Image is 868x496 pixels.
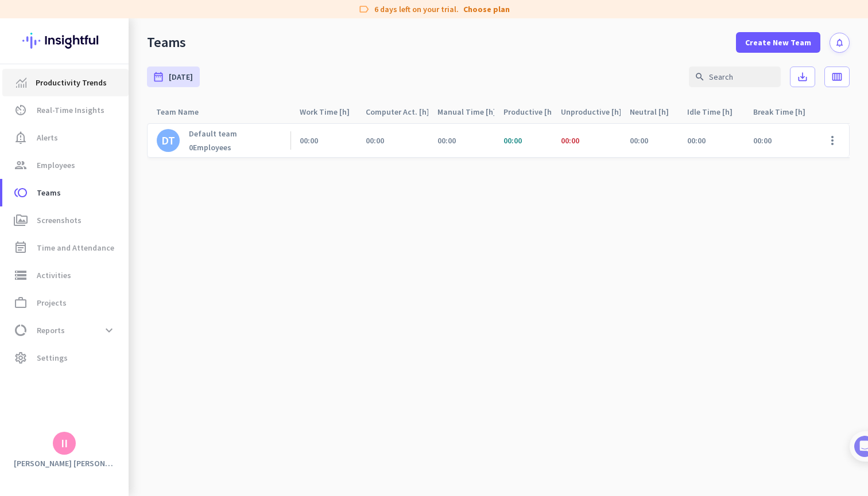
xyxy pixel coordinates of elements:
i: save_alt [797,71,808,83]
div: 00:00 [753,135,772,146]
span: Alerts [37,131,58,144]
a: notification_importantAlerts [2,124,129,151]
a: DTDefault team0Employees [157,128,237,153]
span: Help [134,386,153,395]
i: work_outline [14,296,28,310]
span: Employees [37,158,75,172]
img: Insightful logo [22,18,106,63]
div: Idle Time [h] [687,104,744,120]
button: Mark as completed [44,322,133,334]
button: expand_more [99,320,119,341]
div: Productive [h] [503,104,552,120]
span: Teams [37,186,61,200]
div: Teams [147,34,186,51]
span: 00:00 [687,135,706,146]
div: Close [201,5,222,25]
a: storageActivities [2,261,129,289]
div: Unproductive [h] [561,104,621,120]
div: Break Time [h] [753,104,810,120]
a: event_noteTime and Attendance [2,234,129,261]
button: Help [115,358,172,404]
h1: Tasks [98,5,134,25]
div: II [61,438,68,449]
a: tollTeams [2,179,129,206]
span: Time and Attendance [37,241,114,255]
a: Choose plan [463,3,510,15]
span: 00:00 [366,135,384,146]
div: Work Time [h] [300,104,356,120]
span: 00:00 [503,135,522,146]
i: notifications [835,38,844,48]
div: Manual Time [h] [437,104,494,120]
span: Productivity Trends [36,76,107,89]
b: 0 [189,142,193,153]
span: [DATE] [169,71,193,83]
div: Neutral [h] [630,104,678,120]
i: perm_media [14,213,28,227]
i: event_note [14,241,28,255]
a: Show me how [44,276,125,299]
img: Profile image for Tamara [41,120,59,138]
i: label [358,3,370,15]
span: 00:00 [300,135,318,146]
i: notification_important [14,131,28,144]
div: Employees [189,142,237,153]
i: data_usage [14,323,28,337]
p: About 10 minutes [146,151,218,163]
a: menu-itemProductivity Trends [2,69,129,96]
span: Real-Time Insights [37,103,104,117]
a: work_outlineProjects [2,289,129,317]
i: search [695,72,705,82]
span: Home [17,386,40,395]
span: Reports [37,323,65,337]
button: Create New Team [736,32,820,53]
div: DT [161,135,175,146]
span: 00:00 [630,135,648,146]
span: 00:00 [561,135,579,146]
a: groupEmployees [2,151,129,179]
div: Show me how [44,267,200,299]
button: more_vert [819,127,846,154]
p: 4 steps [11,151,41,163]
i: date_range [153,71,164,83]
div: It's time to add your employees! This is crucial since Insightful will start collecting their act... [44,218,200,267]
span: Messages [67,386,106,395]
span: Projects [37,296,67,310]
div: 🎊 Welcome to Insightful! 🎊 [16,44,214,85]
button: calendar_view_week [824,67,850,87]
a: data_usageReportsexpand_more [2,317,129,344]
div: You're just a few steps away from completing the essential app setup [16,85,214,113]
a: av_timerReal-Time Insights [2,96,129,124]
span: Settings [37,351,68,365]
i: calendar_view_week [831,71,843,83]
button: Messages [57,358,115,404]
i: group [14,158,28,172]
i: storage [14,268,28,282]
span: 00:00 [437,135,456,146]
div: Add employees [44,200,195,211]
span: Activities [37,268,71,282]
div: Computer Act. [h] [366,104,428,120]
div: Team Name [156,104,212,120]
button: notifications [830,33,850,53]
a: settingsSettings [2,344,129,372]
span: Create New Team [745,37,811,48]
span: Screenshots [37,213,82,227]
i: av_timer [14,103,28,117]
a: perm_mediaScreenshots [2,206,129,234]
span: Tasks [188,386,213,395]
i: toll [14,186,28,200]
p: Default team [189,128,237,139]
input: Search [689,67,781,87]
button: save_alt [790,67,815,87]
i: settings [14,351,28,365]
div: 1Add employees [21,196,208,214]
img: menu-item [16,77,26,88]
div: [PERSON_NAME] from Insightful [64,123,189,135]
button: Tasks [172,358,230,404]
